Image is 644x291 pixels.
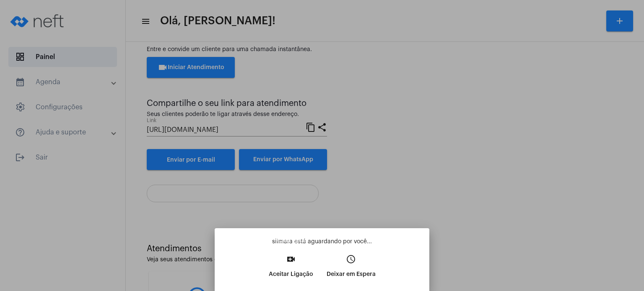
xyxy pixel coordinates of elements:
[273,236,310,246] div: Aceitar ligação
[346,254,356,264] mat-icon: access_time
[269,267,313,282] p: Aceitar Ligação
[327,267,376,282] p: Deixar em Espera
[286,254,296,264] mat-icon: video_call
[221,237,423,246] p: silmara está aguardando por você...
[262,252,320,288] button: Aceitar Ligação
[320,252,382,288] button: Deixar em Espera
